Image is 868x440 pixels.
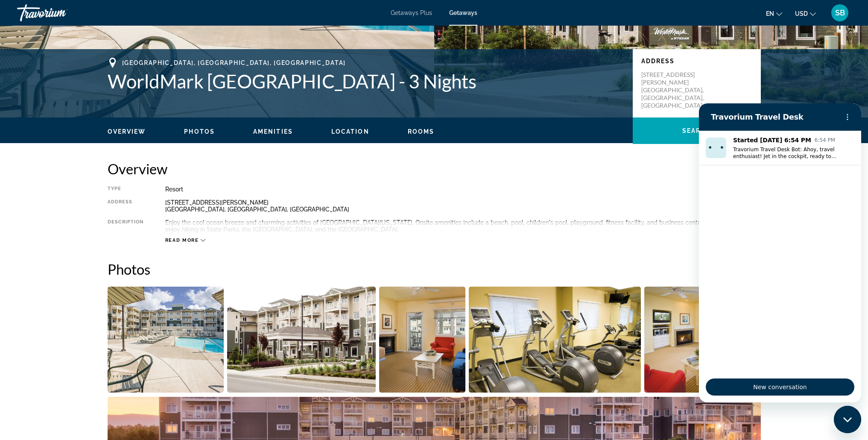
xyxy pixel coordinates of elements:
a: Travorium [17,2,102,24]
div: Address [108,199,144,213]
button: Open full-screen image slider [379,286,466,393]
span: Overview [108,128,146,135]
button: Open full-screen image slider [227,286,376,393]
button: Change currency [795,7,816,20]
button: Photos [184,128,215,135]
iframe: Button to launch messaging window, conversation in progress [834,406,861,433]
div: Enjoy the cool ocean breeze and charming activities of [GEOGRAPHIC_DATA][US_STATE]. Onsite amenit... [165,219,761,233]
span: USD [795,10,808,17]
button: Overview [108,128,146,135]
span: Read more [165,238,199,243]
button: Open full-screen image slider [108,286,224,393]
button: Rooms [408,128,435,135]
span: Rooms [408,128,435,135]
div: Description [108,219,144,233]
span: Amenities [253,128,293,135]
div: Type [108,186,144,193]
a: Getaways Plus [391,9,432,16]
p: Address [641,58,752,65]
button: Location [331,128,369,135]
button: Read more [165,237,206,243]
button: Open full-screen image slider [469,286,641,393]
h2: Overview [108,160,761,177]
span: Photos [184,128,215,135]
button: User Menu [829,4,851,22]
span: Location [331,128,369,135]
span: SB [835,9,845,17]
h1: WorldMark [GEOGRAPHIC_DATA] - 3 Nights [108,70,624,92]
button: Open full-screen image slider [644,286,761,393]
span: [GEOGRAPHIC_DATA], [GEOGRAPHIC_DATA], [GEOGRAPHIC_DATA] [122,59,346,66]
span: Search [682,127,711,134]
a: Getaways [449,9,477,16]
div: Resort [165,186,761,193]
span: en [766,10,774,17]
button: Amenities [253,128,293,135]
button: Search [633,117,761,144]
div: [STREET_ADDRESS][PERSON_NAME] [GEOGRAPHIC_DATA], [GEOGRAPHIC_DATA], [GEOGRAPHIC_DATA] [165,199,761,213]
button: Change language [766,7,782,20]
iframe: Messaging window [699,103,861,402]
h2: Photos [108,261,761,278]
p: [STREET_ADDRESS][PERSON_NAME] [GEOGRAPHIC_DATA], [GEOGRAPHIC_DATA], [GEOGRAPHIC_DATA] [641,71,710,109]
